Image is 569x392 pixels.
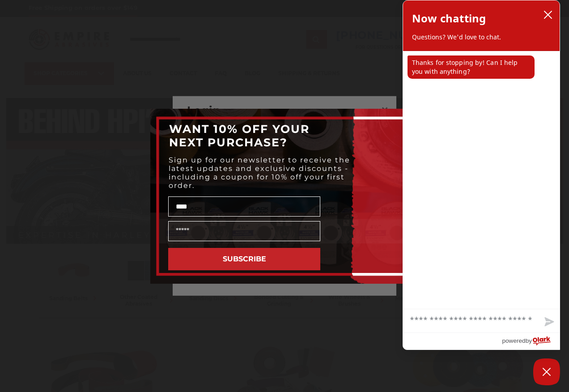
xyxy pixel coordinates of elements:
p: Thanks for stopping by! Can I help you with anything? [408,55,535,79]
button: Close dialog [401,115,410,124]
input: Email [168,221,320,241]
a: Powered by Olark [502,333,560,349]
span: by [526,335,532,346]
button: Send message [537,312,560,332]
span: WANT 10% OFF YOUR NEXT PURCHASE? [169,122,310,149]
button: Close Chatbox [533,358,560,385]
h2: Now chatting [412,9,486,27]
span: powered [502,335,525,346]
button: SUBSCRIBE [168,248,320,270]
button: close chatbox [541,8,555,21]
p: Questions? We'd love to chat. [412,33,551,42]
div: chat [403,51,560,309]
span: Sign up for our newsletter to receive the latest updates and exclusive discounts - including a co... [169,156,350,190]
